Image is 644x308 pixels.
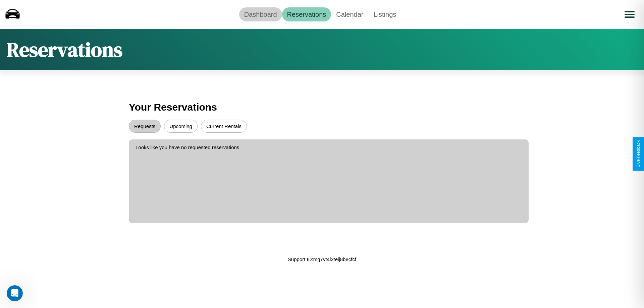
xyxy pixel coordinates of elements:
[239,7,282,21] a: Dashboard
[164,120,198,133] button: Upcoming
[368,7,401,21] a: Listings
[288,255,356,264] p: Support ID: mg7vt4l2telj8b8cfcf
[129,98,515,116] h3: Your Reservations
[636,140,641,168] div: Give Feedback
[201,120,247,133] button: Current Rentals
[7,285,23,301] iframe: Intercom live chat
[620,5,639,24] button: Open menu
[7,36,122,63] h1: Reservations
[331,7,368,21] a: Calendar
[129,120,161,133] button: Requests
[282,7,331,21] a: Reservations
[136,143,522,152] p: Looks like you have no requested reservations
